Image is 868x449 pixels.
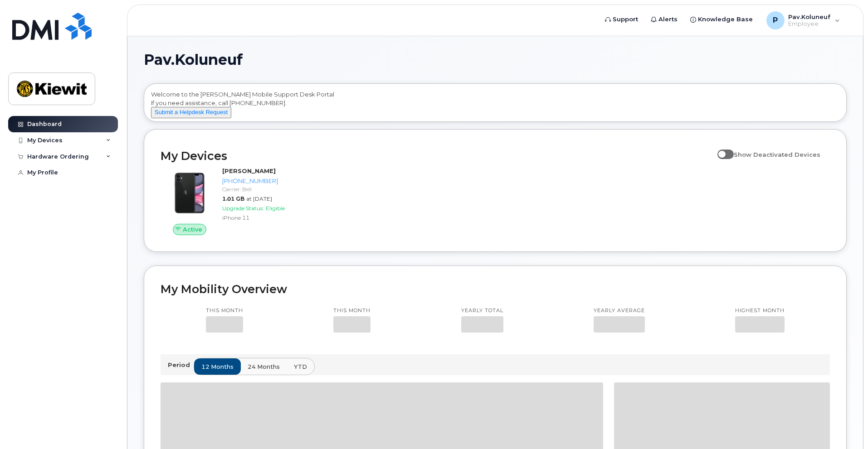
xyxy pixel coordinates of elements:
span: Show Deactivated Devices [734,151,820,158]
span: Eligible [266,205,285,212]
button: Submit a Helpdesk Request [151,107,231,118]
span: 1.01 GB [222,195,244,202]
strong: [PERSON_NAME] [222,167,276,174]
p: Yearly total [461,307,503,314]
img: iPhone_11.jpg [168,171,211,215]
div: iPhone 11 [222,214,316,222]
input: Show Deactivated Devices [717,146,725,153]
div: [PHONE_NUMBER] [222,177,316,185]
span: Active [183,225,202,234]
span: Pav.Koluneuf [144,53,243,67]
div: Welcome to the [PERSON_NAME] Mobile Support Desk Portal If you need assistance, call [PHONE_NUMBER]. [151,90,839,118]
h2: My Mobility Overview [161,282,830,296]
p: This month [206,307,243,314]
span: 24 months [248,362,280,371]
span: YTD [294,362,307,371]
span: at [DATE] [246,195,272,202]
h2: My Devices [161,149,713,163]
span: Upgrade Status: [222,205,264,212]
p: Highest month [735,307,785,314]
p: Yearly average [594,307,645,314]
p: Period [168,361,194,369]
a: Submit a Helpdesk Request [151,108,231,116]
p: This month [333,307,371,314]
a: Active[PERSON_NAME][PHONE_NUMBER]Carrier: Bell1.01 GBat [DATE]Upgrade Status:EligibleiPhone 11 [161,167,320,236]
div: Carrier: Bell [222,185,316,193]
